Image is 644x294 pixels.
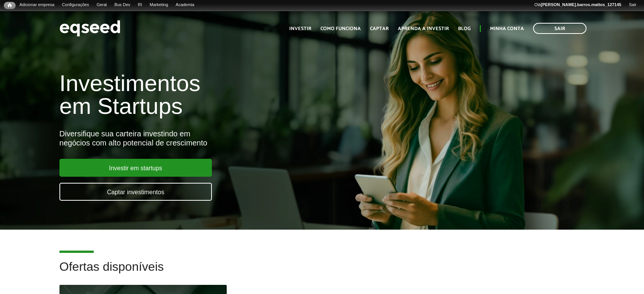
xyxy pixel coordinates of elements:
a: Academia [172,2,198,8]
a: Sair [533,23,586,34]
a: Marketing [146,2,172,8]
span: Início [8,3,12,8]
div: Diversifique sua carteira investindo em negócios com alto potencial de crescimento [59,129,370,147]
a: Geral [93,2,111,8]
a: Bus Dev [111,2,134,8]
strong: [PERSON_NAME].barros.mattos_127145 [541,2,621,7]
a: Captar investimentos [59,183,212,201]
a: Olá[PERSON_NAME].barros.mattos_127145 [530,2,625,8]
a: RI [134,2,146,8]
a: Adicionar empresa [16,2,58,8]
a: Como funciona [320,26,361,31]
a: Sair [625,2,640,8]
a: Configurações [58,2,93,8]
h1: Investimentos em Startups [59,72,370,118]
a: Minha conta [490,26,524,31]
a: Captar [370,26,389,31]
img: EqSeed [59,18,120,38]
a: Aprenda a investir [398,26,449,31]
a: Blog [458,26,471,31]
a: Investir em startups [59,159,212,177]
a: Investir [289,26,311,31]
a: Início [4,2,16,9]
h2: Ofertas disponíveis [59,260,585,285]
